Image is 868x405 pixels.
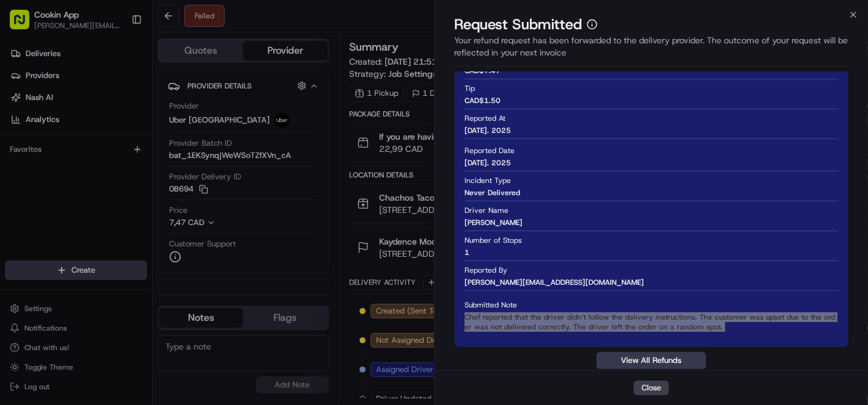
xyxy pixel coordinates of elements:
span: [DATE]. 2025 [465,126,511,135]
a: View All Refunds [596,352,706,369]
div: We're available if you need us! [42,128,154,138]
div: Start new chat [42,116,200,128]
button: Start new chat [208,120,222,134]
div: Your refund request has been forwarded to the delivery provider. The outcome of your request will... [454,34,848,66]
span: Reported By [465,265,507,275]
span: Reported Date [465,146,515,156]
p: Welcome 👋 [12,48,222,68]
p: Request Submitted [454,15,582,34]
span: Knowledge Base [24,176,93,188]
span: Pylon [121,206,148,215]
span: Never Delivered [465,188,520,198]
span: 1 [465,248,469,257]
span: Driver Name [465,206,508,215]
a: 📗Knowledge Base [7,171,98,193]
span: [PERSON_NAME][EMAIL_ADDRESS][DOMAIN_NAME] [465,278,644,287]
input: Clear [32,78,201,91]
span: Reported At [465,113,505,123]
span: Number of Stops [465,235,522,245]
div: 📗 [12,177,22,187]
span: Submitted Note [465,300,517,310]
span: [PERSON_NAME] [465,218,523,228]
div: 💻 [103,177,113,187]
a: 💻API Documentation [98,171,201,193]
a: Powered byPylon [86,206,148,215]
span: API Documentation [115,176,196,188]
span: [DATE]. 2025 [465,158,511,168]
button: Close [634,381,669,395]
img: Nash [12,12,37,36]
span: CAD$ 1.50 [465,96,501,106]
span: Incident Type [465,176,511,185]
img: 1736555255976-a54dd68f-1ca7-489b-9aae-adbdc363a1c4 [12,116,34,138]
span: Tip [465,84,475,93]
span: Chef reported that the driver didn’t follow the delivery instructions. The customer was upset due... [465,312,838,332]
